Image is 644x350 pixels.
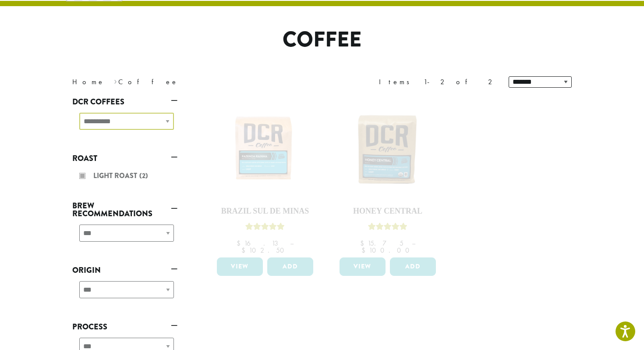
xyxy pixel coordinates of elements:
[66,27,578,53] h1: Coffee
[72,278,177,309] div: Origin
[72,198,177,221] a: Brew Recommendations
[72,94,177,109] a: DCR Coffees
[72,166,177,188] div: Roast
[72,77,105,86] a: Home
[72,263,177,278] a: Origin
[72,319,177,334] a: Process
[72,151,177,166] a: Roast
[72,77,309,87] nav: Breadcrumb
[379,77,495,87] div: Items 1-2 of 2
[72,109,177,140] div: DCR Coffees
[114,74,117,87] span: ›
[72,221,177,252] div: Brew Recommendations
